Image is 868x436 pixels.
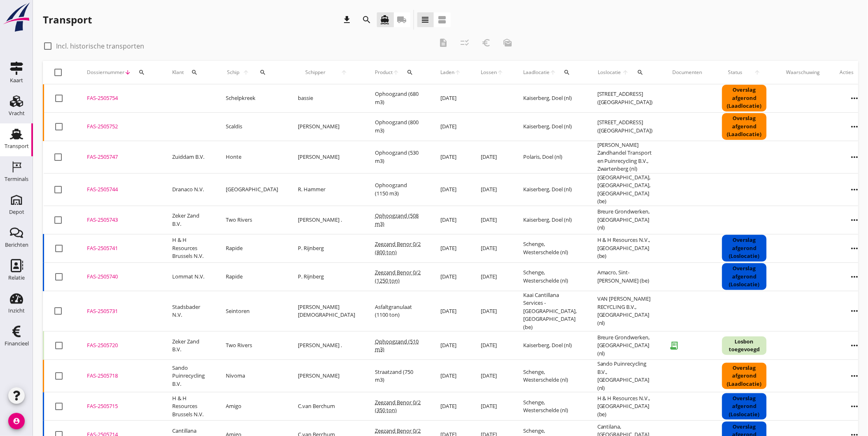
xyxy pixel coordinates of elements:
[843,265,866,288] i: more_horiz
[56,42,144,50] label: Incl. historische transporten
[843,146,866,169] i: more_horiz
[430,141,471,173] td: [DATE]
[513,392,587,421] td: Schenge, Westerschelde (nl)
[216,332,288,360] td: Two Rivers
[288,84,365,113] td: bassie
[288,173,365,206] td: R. Hammer
[843,209,866,232] i: more_horiz
[226,69,241,76] span: Schip
[216,141,288,173] td: Honte
[216,112,288,141] td: Scaldis
[5,242,28,248] div: Berichten
[216,173,288,206] td: [GEOGRAPHIC_DATA]
[843,178,866,201] i: more_horiz
[513,332,587,360] td: Kaiserberg, Doel (nl)
[162,141,216,173] td: Zuiddam B.V.
[722,235,767,262] div: Overslag afgerond (Loslocatie)
[138,69,145,76] i: search
[471,173,513,206] td: [DATE]
[216,206,288,234] td: Two Rivers
[10,78,23,83] div: Kaart
[587,84,663,113] td: [STREET_ADDRESS] ([GEOGRAPHIC_DATA])
[722,69,749,76] span: Status
[430,392,471,421] td: [DATE]
[587,141,663,173] td: [PERSON_NAME] Zandhandel Transport en Puinrecycling B.V., Zwartenberg (nl)
[87,216,152,224] div: FAS-2505743
[162,291,216,332] td: Stadsbader N.V.
[587,360,663,392] td: Sando Puinrecycling B.V., [GEOGRAPHIC_DATA] (nl)
[87,273,152,281] div: FAS-2505740
[587,112,663,141] td: [STREET_ADDRESS] ([GEOGRAPHIC_DATA])
[9,209,24,215] div: Depot
[843,115,866,138] i: more_horiz
[288,392,365,421] td: C.van Berchum
[365,360,430,392] td: Straatzand (750 m3)
[375,399,421,414] span: Zeezand Benor 0/2 (350 ton)
[375,240,421,256] span: Zeezand Benor 0/2 (800 ton)
[513,206,587,234] td: Kaiserberg, Doel (nl)
[375,338,419,353] span: Ophoogzand (510 m3)
[497,69,503,76] i: arrow_upward
[87,372,152,380] div: FAS-2505718
[843,364,866,387] i: more_horiz
[365,291,430,332] td: Asfaltgranulaat (1100 ton)
[5,144,29,149] div: Transport
[5,176,28,182] div: Terminals
[288,234,365,262] td: P. Rijnberg
[87,186,152,194] div: FAS-2505744
[87,69,124,76] span: Dossiernummer
[513,262,587,291] td: Schenge, Westerschelde (nl)
[375,269,421,284] span: Zeezand Benor 0/2 (1250 ton)
[342,15,352,25] i: download
[216,262,288,291] td: Rapide
[430,112,471,141] td: [DATE]
[513,360,587,392] td: Schenge, Westerschelde (nl)
[440,69,454,76] span: Laden
[87,123,152,131] div: FAS-2505752
[288,112,365,141] td: [PERSON_NAME]
[192,69,198,76] i: search
[5,341,29,346] div: Financieel
[523,69,550,76] span: Laadlocatie
[288,262,365,291] td: P. Rijnberg
[471,332,513,360] td: [DATE]
[87,307,152,315] div: FAS-2505731
[481,69,497,76] span: Lossen
[471,262,513,291] td: [DATE]
[87,153,152,161] div: FAS-2505747
[430,360,471,392] td: [DATE]
[513,234,587,262] td: Schenge, Westerschelde (nl)
[430,84,471,113] td: [DATE]
[550,69,556,76] i: arrow_upward
[471,392,513,421] td: [DATE]
[843,87,866,110] i: more_horiz
[430,291,471,332] td: [DATE]
[722,113,767,140] div: Overslag afgerond (Laadlocatie)
[843,334,866,357] i: more_horiz
[722,393,767,420] div: Overslag afgerond (Loslocatie)
[430,262,471,291] td: [DATE]
[216,392,288,421] td: Amigo
[260,69,266,76] i: search
[216,84,288,113] td: Schelpkreek
[172,63,206,82] div: Klant
[87,244,152,253] div: FAS-2505741
[722,263,767,290] div: Overslag afgerond (Loslocatie)
[513,291,587,332] td: Kaai Cantillana Services - [GEOGRAPHIC_DATA], [GEOGRAPHIC_DATA] (be)
[162,234,216,262] td: H & H Resources Brussels N.V.
[430,332,471,360] td: [DATE]
[365,112,430,141] td: Ophoogzand (800 m3)
[162,332,216,360] td: Zeker Zand B.V.
[375,69,393,76] span: Product
[298,69,333,76] span: Schipper
[513,173,587,206] td: Kaiserberg, Doel (nl)
[722,85,767,111] div: Overslag afgerond (Laadlocatie)
[9,111,25,116] div: Vracht
[587,234,663,262] td: H & H Resources N.V., [GEOGRAPHIC_DATA] (be)
[843,299,866,322] i: more_horiz
[333,69,355,76] i: arrow_upward
[587,206,663,234] td: Breure Grondwerken, [GEOGRAPHIC_DATA] (nl)
[722,363,767,390] div: Overslag afgerond (Laadlocatie)
[288,206,365,234] td: [PERSON_NAME] .
[622,69,629,76] i: arrow_upward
